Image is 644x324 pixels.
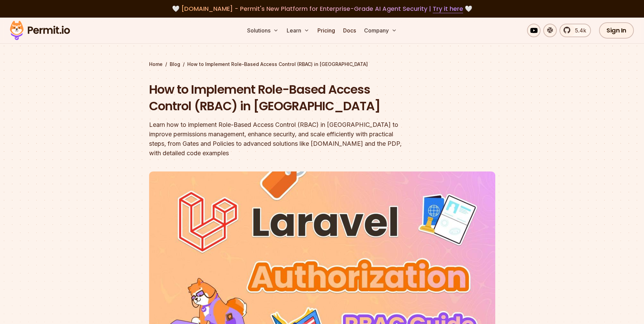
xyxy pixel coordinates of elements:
[559,24,591,37] a: 5.4k
[361,24,400,37] button: Company
[149,120,409,158] div: Learn how to implement Role-Based Access Control (RBAC) in [GEOGRAPHIC_DATA] to improve permissio...
[599,22,634,39] a: Sign In
[571,26,586,34] span: 5.4k
[149,61,163,68] a: Home
[284,24,312,37] button: Learn
[433,4,463,13] a: Try it here
[149,81,409,115] h1: How to Implement Role-Based Access Control (RBAC) in [GEOGRAPHIC_DATA]
[16,4,628,14] div: 🤍 🤍
[315,24,338,37] a: Pricing
[7,19,73,42] img: Permit logo
[149,61,495,68] div: / /
[244,24,281,37] button: Solutions
[170,61,180,68] a: Blog
[181,4,463,13] span: [DOMAIN_NAME] - Permit's New Platform for Enterprise-Grade AI Agent Security |
[340,24,359,37] a: Docs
